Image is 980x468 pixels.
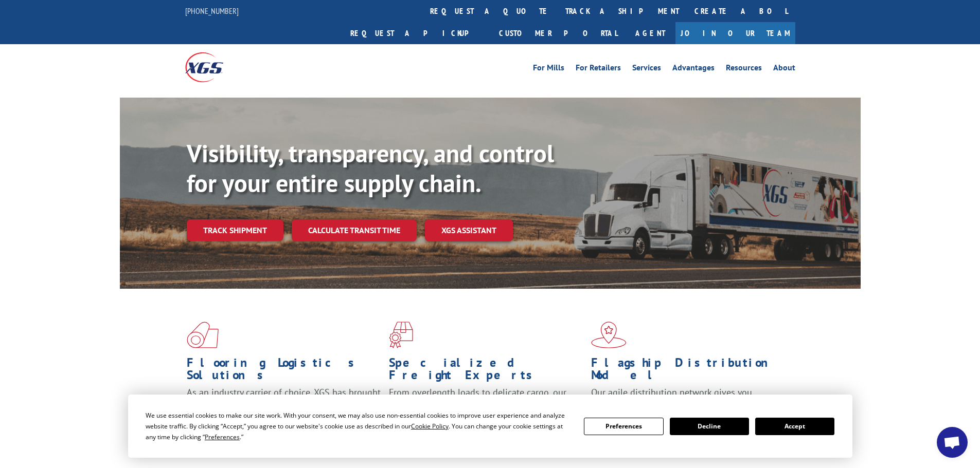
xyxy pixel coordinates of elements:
[591,386,780,410] span: Our agile distribution network gives you nationwide inventory management on demand.
[675,22,795,44] a: Join Our Team
[187,357,381,386] h1: Flooring Logistics Solutions
[533,64,564,75] a: For Mills
[625,22,675,44] a: Agent
[128,395,852,458] div: Cookie Consent Prompt
[425,219,513,241] a: XGS ASSISTANT
[672,64,715,75] a: Advantages
[584,418,663,435] button: Preferences
[389,322,413,348] img: xgs-icon-focused-on-flooring-red
[205,433,240,441] span: Preferences
[937,427,968,458] div: Open chat
[185,6,239,16] a: [PHONE_NUMBER]
[591,357,786,386] h1: Flagship Distribution Model
[146,410,572,442] div: We use essential cookies to make our site work. With your consent, we may also use non-essential ...
[187,219,283,241] a: Track shipment
[491,22,625,44] a: Customer Portal
[389,357,583,386] h1: Specialized Freight Experts
[187,386,381,423] span: As an industry carrier of choice, XGS has brought innovation and dedication to flooring logistics...
[411,422,449,430] span: Cookie Policy
[591,322,627,348] img: xgs-icon-flagship-distribution-model-red
[670,418,749,435] button: Decline
[389,386,583,432] p: From overlength loads to delicate cargo, our experienced staff knows the best way to move your fr...
[726,64,762,75] a: Resources
[576,64,621,75] a: For Retailers
[187,137,554,199] b: Visibility, transparency, and control for your entire supply chain.
[187,322,219,348] img: xgs-icon-total-supply-chain-intelligence-red
[632,64,661,75] a: Services
[292,219,417,241] a: Calculate transit time
[755,418,834,435] button: Accept
[343,22,491,44] a: Request a pickup
[773,64,795,75] a: About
